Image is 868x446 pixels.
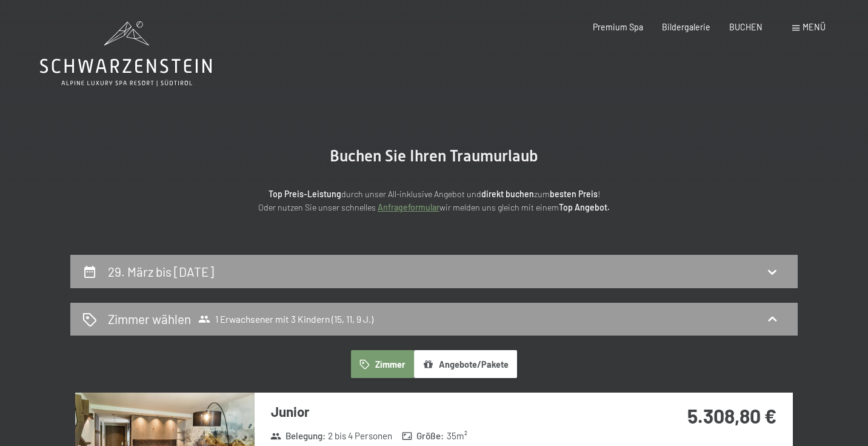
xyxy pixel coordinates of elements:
a: Bildergalerie [662,22,710,32]
a: BUCHEN [729,22,763,32]
strong: Größe : [402,430,444,442]
span: Menü [803,22,826,32]
h2: Zimmer wählen [108,310,191,328]
span: 2 bis 4 Personen [328,430,392,442]
span: Buchen Sie Ihren Traumurlaub [330,147,538,165]
h2: 29. März bis [DATE] [108,264,214,279]
strong: 5.308,80 € [687,404,776,427]
strong: Top Preis-Leistung [269,189,341,199]
strong: Top Angebot. [559,202,610,212]
strong: Belegung : [270,430,326,442]
p: durch unser All-inklusive Angebot und zum ! Oder nutzen Sie unser schnelles wir melden uns gleich... [167,188,701,215]
a: Anfrageformular [378,202,439,212]
button: Angebote/Pakete [414,350,517,378]
strong: direkt buchen [481,189,534,199]
a: Premium Spa [593,22,643,32]
span: 35 m² [447,430,467,442]
button: Zimmer [351,350,414,378]
strong: besten Preis [550,189,598,199]
span: 1 Erwachsener mit 3 Kindern (15, 11, 9 J.) [198,313,373,325]
h3: Junior [271,402,632,421]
